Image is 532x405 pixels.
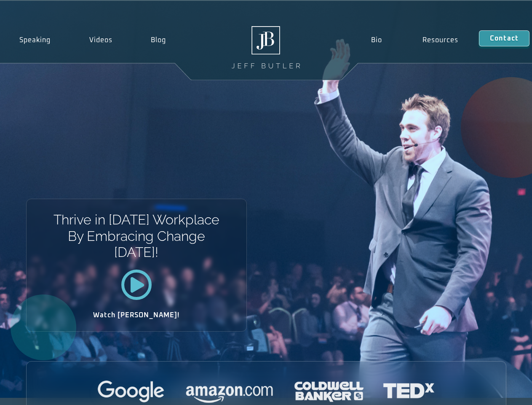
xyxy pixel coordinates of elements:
a: Videos [70,30,132,50]
h1: Thrive in [DATE] Workplace By Embracing Change [DATE]! [53,212,220,260]
a: Contact [479,30,529,46]
nav: Menu [350,30,479,50]
a: Blog [131,30,185,50]
a: Resources [402,30,479,50]
h2: Watch [PERSON_NAME]! [56,312,217,319]
a: Bio [350,30,402,50]
span: Contact [490,35,519,42]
